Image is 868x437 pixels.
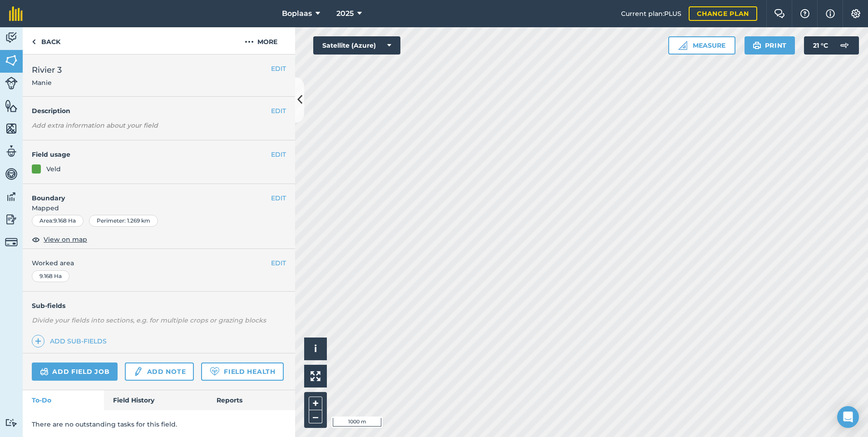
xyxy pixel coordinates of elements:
img: Four arrows, one pointing top left, one top right, one bottom right and the last bottom left [311,371,321,381]
a: Add sub-fields [32,335,110,348]
a: To-Do [23,390,104,410]
button: Measure [668,36,735,55]
p: There are no outstanding tasks for this field. [32,419,286,429]
img: svg+xml;base64,PD94bWwgdmVyc2lvbj0iMS4wIiBlbmNvZGluZz0idXRmLTgiPz4KPCEtLSBHZW5lcmF0b3I6IEFkb2JlIE... [5,213,18,226]
img: svg+xml;base64,PD94bWwgdmVyc2lvbj0iMS4wIiBlbmNvZGluZz0idXRmLTgiPz4KPCEtLSBHZW5lcmF0b3I6IEFkb2JlIE... [5,77,18,89]
div: Open Intercom Messenger [837,406,859,428]
img: Ruler icon [678,41,687,50]
div: Veld [46,164,61,174]
button: EDIT [271,258,286,268]
img: svg+xml;base64,PHN2ZyB4bWxucz0iaHR0cDovL3d3dy53My5vcmcvMjAwMC9zdmciIHdpZHRoPSI1NiIgaGVpZ2h0PSI2MC... [5,122,18,135]
button: 21 °C [804,36,859,55]
img: svg+xml;base64,PHN2ZyB4bWxucz0iaHR0cDovL3d3dy53My5vcmcvMjAwMC9zdmciIHdpZHRoPSI1NiIgaGVpZ2h0PSI2MC... [5,54,18,67]
h4: Description [32,106,286,116]
a: Reports [207,390,295,410]
span: 21 ° C [813,36,828,55]
span: i [314,343,317,354]
img: svg+xml;base64,PHN2ZyB4bWxucz0iaHR0cDovL3d3dy53My5vcmcvMjAwMC9zdmciIHdpZHRoPSIxNCIgaGVpZ2h0PSIyNC... [35,336,41,347]
a: Field History [104,390,207,410]
h4: Field usage [32,149,271,159]
img: svg+xml;base64,PD94bWwgdmVyc2lvbj0iMS4wIiBlbmNvZGluZz0idXRmLTgiPz4KPCEtLSBHZW5lcmF0b3I6IEFkb2JlIE... [5,190,18,204]
button: – [309,410,322,423]
img: fieldmargin Logo [9,6,23,21]
a: Add field job [32,363,118,381]
img: A question mark icon [799,9,810,18]
button: EDIT [271,106,286,116]
em: Divide your fields into sections, e.g. for multiple crops or grazing blocks [32,316,266,324]
img: svg+xml;base64,PD94bWwgdmVyc2lvbj0iMS4wIiBlbmNvZGluZz0idXRmLTgiPz4KPCEtLSBHZW5lcmF0b3I6IEFkb2JlIE... [835,36,853,55]
img: svg+xml;base64,PD94bWwgdmVyc2lvbj0iMS4wIiBlbmNvZGluZz0idXRmLTgiPz4KPCEtLSBHZW5lcmF0b3I6IEFkb2JlIE... [5,236,18,248]
img: svg+xml;base64,PD94bWwgdmVyc2lvbj0iMS4wIiBlbmNvZGluZz0idXRmLTgiPz4KPCEtLSBHZW5lcmF0b3I6IEFkb2JlIE... [5,144,18,158]
button: Satellite (Azure) [313,36,400,55]
span: Rivier 3 [32,64,62,76]
button: i [304,338,327,360]
a: Back [23,27,69,54]
span: Mapped [23,203,295,213]
h4: Boundary [23,184,271,203]
div: 9.168 Ha [32,270,69,282]
img: svg+xml;base64,PHN2ZyB4bWxucz0iaHR0cDovL3d3dy53My5vcmcvMjAwMC9zdmciIHdpZHRoPSIxOSIgaGVpZ2h0PSIyNC... [753,40,761,51]
em: Add extra information about your field [32,121,158,129]
img: svg+xml;base64,PHN2ZyB4bWxucz0iaHR0cDovL3d3dy53My5vcmcvMjAwMC9zdmciIHdpZHRoPSI1NiIgaGVpZ2h0PSI2MC... [5,99,18,113]
img: svg+xml;base64,PD94bWwgdmVyc2lvbj0iMS4wIiBlbmNvZGluZz0idXRmLTgiPz4KPCEtLSBHZW5lcmF0b3I6IEFkb2JlIE... [5,31,18,45]
button: More [227,27,295,54]
button: EDIT [271,64,286,74]
button: EDIT [271,193,286,203]
span: Boplaas [282,8,312,19]
img: A cog icon [850,9,861,18]
span: Manie [32,78,62,87]
button: + [309,397,322,410]
span: 2025 [336,8,354,19]
span: Worked area [32,258,286,268]
span: Current plan : PLUS [621,9,681,19]
img: svg+xml;base64,PHN2ZyB4bWxucz0iaHR0cDovL3d3dy53My5vcmcvMjAwMC9zdmciIHdpZHRoPSIxNyIgaGVpZ2h0PSIxNy... [826,8,835,19]
button: EDIT [271,149,286,159]
a: Change plan [689,6,757,21]
h4: Sub-fields [23,301,295,311]
a: Field Health [201,363,283,381]
img: svg+xml;base64,PHN2ZyB4bWxucz0iaHR0cDovL3d3dy53My5vcmcvMjAwMC9zdmciIHdpZHRoPSIyMCIgaGVpZ2h0PSIyNC... [245,36,254,47]
img: svg+xml;base64,PHN2ZyB4bWxucz0iaHR0cDovL3d3dy53My5vcmcvMjAwMC9zdmciIHdpZHRoPSI5IiBoZWlnaHQ9IjI0Ii... [32,36,36,47]
button: View on map [32,234,87,245]
img: svg+xml;base64,PD94bWwgdmVyc2lvbj0iMS4wIiBlbmNvZGluZz0idXRmLTgiPz4KPCEtLSBHZW5lcmF0b3I6IEFkb2JlIE... [40,366,49,377]
button: Print [745,36,795,55]
a: Add note [125,363,194,381]
img: svg+xml;base64,PD94bWwgdmVyc2lvbj0iMS4wIiBlbmNvZGluZz0idXRmLTgiPz4KPCEtLSBHZW5lcmF0b3I6IEFkb2JlIE... [133,366,143,377]
img: svg+xml;base64,PD94bWwgdmVyc2lvbj0iMS4wIiBlbmNvZGluZz0idXRmLTgiPz4KPCEtLSBHZW5lcmF0b3I6IEFkb2JlIE... [5,418,18,427]
div: Perimeter : 1.269 km [89,215,158,227]
span: View on map [44,234,87,244]
img: Two speech bubbles overlapping with the left bubble in the forefront [774,9,785,18]
img: svg+xml;base64,PHN2ZyB4bWxucz0iaHR0cDovL3d3dy53My5vcmcvMjAwMC9zdmciIHdpZHRoPSIxOCIgaGVpZ2h0PSIyNC... [32,234,40,245]
img: svg+xml;base64,PD94bWwgdmVyc2lvbj0iMS4wIiBlbmNvZGluZz0idXRmLTgiPz4KPCEtLSBHZW5lcmF0b3I6IEFkb2JlIE... [5,167,18,181]
div: Area : 9.168 Ha [32,215,84,227]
